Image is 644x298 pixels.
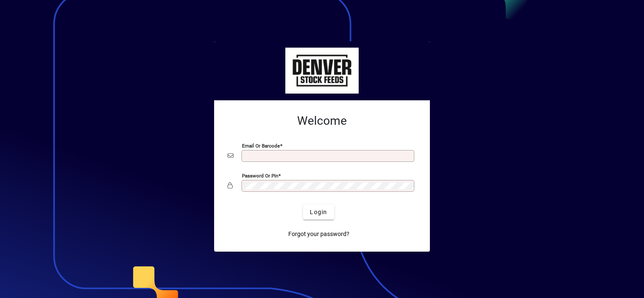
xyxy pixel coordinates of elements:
[242,173,278,179] mat-label: Password or Pin
[303,204,334,220] button: Login
[310,208,327,217] span: Login
[288,230,349,239] span: Forgot your password?
[285,226,353,242] a: Forgot your password?
[242,143,280,149] mat-label: Email or Barcode
[228,114,416,128] h2: Welcome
